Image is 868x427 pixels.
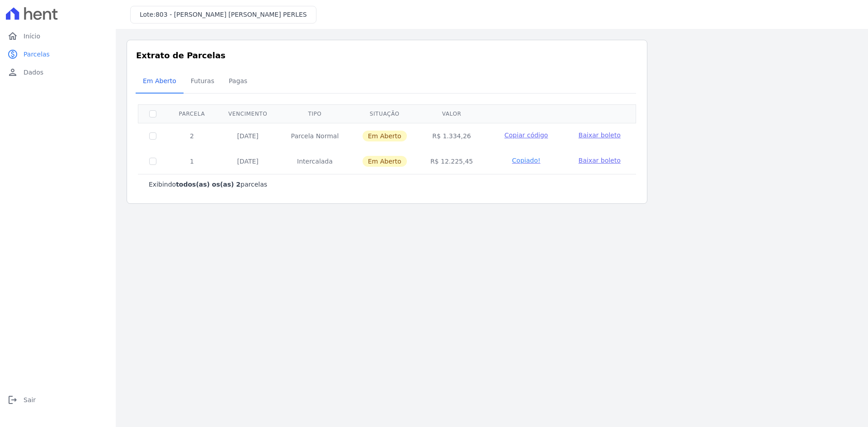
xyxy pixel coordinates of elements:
[223,72,253,90] span: Pagas
[4,63,112,81] a: personDados
[149,180,267,189] p: Exibindo parcelas
[419,149,485,174] td: R$ 12.225,45
[505,131,548,139] span: Copiar código
[24,395,36,404] span: Sair
[351,104,419,123] th: Situação
[363,156,407,167] span: Em Aberto
[24,32,40,41] span: Início
[24,50,50,59] span: Parcelas
[4,27,112,45] a: homeInício
[167,149,217,174] td: 1
[363,131,407,141] span: Em Aberto
[579,157,621,164] span: Baixar boleto
[137,72,182,90] span: Em Aberto
[7,49,18,60] i: paid
[419,104,485,123] th: Valor
[279,123,350,149] td: Parcela Normal
[136,49,638,61] h3: Extrato de Parcelas
[156,11,307,18] span: 803 - [PERSON_NAME] [PERSON_NAME] PERLES
[217,104,279,123] th: Vencimento
[7,31,18,42] i: home
[184,70,222,94] a: Futuras
[495,156,557,165] button: Copiado!
[512,156,541,165] span: Copiado!
[222,70,255,94] a: Pagas
[4,45,112,63] a: paidParcelas
[7,394,18,405] i: logout
[579,156,621,165] a: Baixar boleto
[279,104,350,123] th: Tipo
[140,10,307,19] h3: Lote:
[579,131,621,140] a: Baixar boleto
[167,104,217,123] th: Parcela
[176,181,241,188] b: todos(as) os(as) 2
[24,68,43,77] span: Dados
[495,131,557,140] button: Copiar código
[217,149,279,174] td: [DATE]
[579,131,621,139] span: Baixar boleto
[279,149,350,174] td: Intercalada
[185,72,220,90] span: Futuras
[217,123,279,149] td: [DATE]
[7,67,18,78] i: person
[4,391,112,409] a: logoutSair
[419,123,485,149] td: R$ 1.334,26
[136,70,184,94] a: Em Aberto
[167,123,217,149] td: 2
